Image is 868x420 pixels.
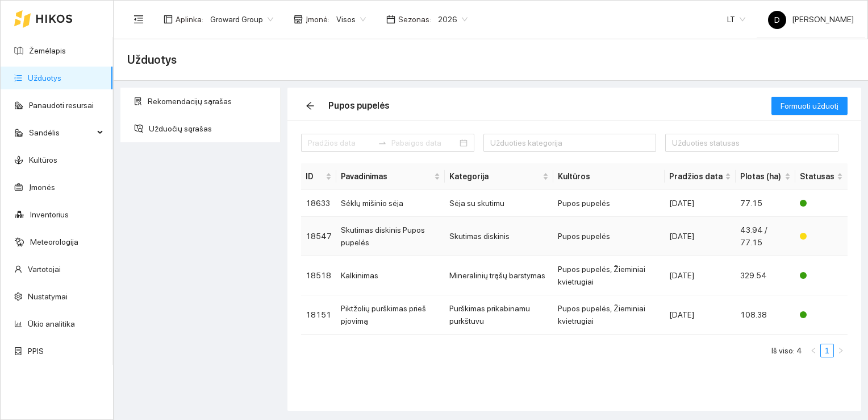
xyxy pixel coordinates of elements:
[837,347,844,354] span: right
[445,295,553,335] td: Purškimas prikabinamu purkštuvu
[736,256,795,295] td: 329.54
[820,344,834,357] li: 1
[336,190,445,217] td: Sėklų mišinio sėja
[133,14,144,24] span: menu-fold
[29,155,57,164] a: Kultūros
[301,217,336,256] td: 18547
[302,101,319,110] span: arrow-left
[740,225,767,247] span: 43.94 / 77.15
[301,97,319,115] button: arrow-left
[210,11,273,28] span: Groward Group
[774,11,780,29] span: D
[553,217,665,256] td: Pupos pupelės
[301,256,336,295] td: 18518
[736,163,795,190] th: this column's title is Plotas (ha),this column is sortable
[301,163,336,190] th: this column's title is ID,this column is sortable
[301,190,336,217] td: 18633
[438,11,468,28] span: 2026
[336,295,445,335] td: Piktžolių purškimas prieš pjovimą
[29,121,94,144] span: Sandėlis
[308,137,373,149] input: Pradžios data
[800,170,834,183] span: Statusas
[553,295,665,335] td: Pupos pupelės, Žieminiai kvietrugiai
[336,217,445,256] td: Skutimas diskinis Pupos pupelės
[328,98,390,113] div: Pupos pupelės
[30,210,69,219] a: Inventorius
[378,138,387,147] span: to
[148,90,272,113] span: Rekomendacijų sąrašas
[669,269,731,282] div: [DATE]
[127,8,150,31] button: menu-fold
[807,344,820,357] button: left
[771,344,802,357] li: Iš viso: 4
[341,170,432,183] span: Pavadinimas
[807,344,820,357] li: Atgal
[134,97,142,105] span: solution
[740,170,782,183] span: Plotas (ha)
[306,13,329,26] span: Įmonė :
[781,100,838,112] span: Formuoti užduotį
[553,190,665,217] td: Pupos pupelės
[29,101,94,110] a: Panaudoti resursai
[306,170,323,183] span: ID
[301,295,336,335] td: 18151
[29,46,66,55] a: Žemėlapis
[810,347,817,354] span: left
[669,197,731,209] div: [DATE]
[336,163,445,190] th: this column's title is Pavadinimas,this column is sortable
[386,15,395,24] span: calendar
[28,347,44,356] a: PPIS
[449,170,540,183] span: Kategorija
[771,97,848,115] button: Formuoti užduotį
[28,292,68,301] a: Nustatymai
[445,163,553,190] th: this column's title is Kategorija,this column is sortable
[445,190,553,217] td: Sėja su skutimu
[669,170,723,183] span: Pradžios data
[28,73,61,83] a: Užduotys
[834,344,848,357] button: right
[768,15,854,24] span: [PERSON_NAME]
[665,163,736,190] th: this column's title is Pradžios data,this column is sortable
[29,183,55,192] a: Įmonės
[127,51,177,69] span: Užduotys
[294,15,303,24] span: shop
[821,344,833,357] a: 1
[336,11,366,28] span: Visos
[669,308,731,321] div: [DATE]
[176,13,203,26] span: Aplinka :
[669,230,731,242] div: [DATE]
[553,256,665,295] td: Pupos pupelės, Žieminiai kvietrugiai
[795,163,848,190] th: this column's title is Statusas,this column is sortable
[336,256,445,295] td: Kalkinimas
[164,15,173,24] span: layout
[445,256,553,295] td: Mineralinių trąšų barstymas
[398,13,431,26] span: Sezonas :
[553,163,665,190] th: Kultūros
[378,138,387,147] span: swap-right
[445,217,553,256] td: Skutimas diskinis
[727,11,745,28] span: LT
[149,117,272,140] span: Užduočių sąrašas
[28,319,75,328] a: Ūkio analitika
[736,190,795,217] td: 77.15
[736,295,795,335] td: 108.38
[30,237,78,246] a: Meteorologija
[834,344,848,357] li: Pirmyn
[391,137,457,149] input: Pabaigos data
[28,265,61,274] a: Vartotojai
